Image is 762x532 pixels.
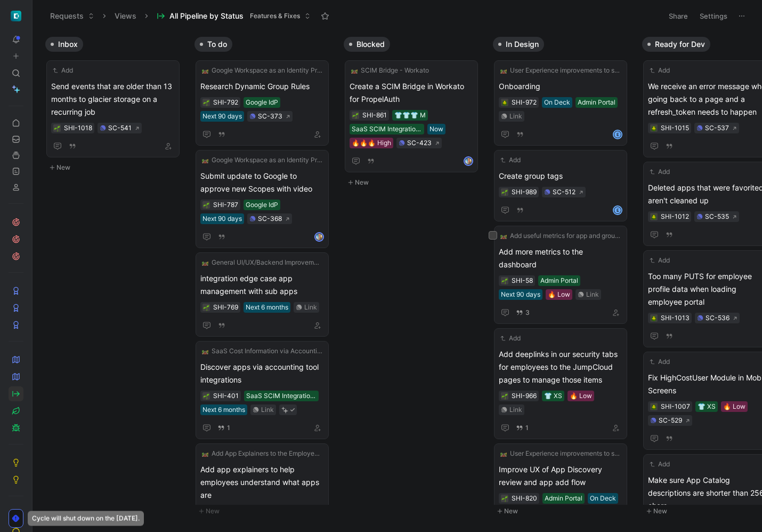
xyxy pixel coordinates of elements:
div: SC-536 [706,313,729,323]
img: 🛤️ [202,348,208,354]
div: Google IdP [246,200,278,210]
img: 🌱 [501,189,508,196]
span: Create group tags [499,170,622,182]
button: 🪲 [650,124,658,132]
span: Google Workspace as an Identity Provider (IdP) Integration [212,65,322,76]
div: SHI-861 [362,110,387,121]
div: 🔥 Low [723,401,745,412]
button: New [45,161,186,174]
div: SHI-989 [512,187,537,197]
button: 🛤️SaaS Cost Information via Accounting Integrations [200,346,324,356]
span: SCIM Bridge - Workato [361,65,429,76]
div: SC-368 [258,213,282,224]
div: 🌱 [202,99,210,106]
img: 🌱 [203,393,209,400]
button: 1 [215,422,232,434]
img: 🛤️ [500,450,507,457]
img: 🪲 [651,214,657,220]
img: 🛤️ [351,67,358,74]
div: E [614,207,621,214]
div: Admin Portal [578,97,615,108]
img: 🛤️ [202,259,208,266]
button: 🌱 [501,277,508,284]
span: Inbox [58,39,78,50]
button: 3 [514,307,532,319]
div: To doNew [190,32,339,523]
button: 🌱 [352,112,359,119]
div: 🔥 Low [548,289,570,300]
button: 🛤️General UI/UX/Backend Improvements [200,257,324,268]
img: 🌱 [203,305,209,311]
span: Create a SCIM Bridge in Workato for PropelAuth [350,80,473,106]
img: 🌱 [501,278,508,284]
div: 🌱 [501,188,508,196]
button: Add [499,333,522,344]
div: SHI-787 [213,200,238,210]
div: SHI-1015 [661,123,689,133]
span: Add more metrics to the dashboard [499,245,622,271]
button: Views [110,8,141,24]
button: 🛤️Google Workspace as an Identity Provider (IdP) Integration [200,65,324,76]
div: 🪲 [650,213,658,220]
div: SC-537 [705,123,729,133]
span: 3 [525,309,530,316]
div: 🌱 [53,124,61,132]
a: AddAdd deeplinks in our security tabs for employees to the JumpCloud pages to manage those items👕... [494,328,627,439]
button: 🌱 [202,201,210,209]
div: SC-529 [659,415,682,426]
img: 🌱 [54,125,60,132]
div: 🌱 [202,304,210,311]
img: avatar [465,157,472,165]
span: integration edge case app management with sub apps [200,272,324,298]
div: SHI-972 [512,97,537,108]
img: 🛤️ [500,233,507,239]
div: SC-512 [553,187,575,197]
div: InboxNew [41,32,190,179]
span: All Pipeline by Status [169,11,244,21]
button: Ready for Dev [642,37,710,52]
span: 1 [227,425,230,431]
button: Inbox [45,37,83,52]
span: Add deeplinks in our security tabs for employees to the JumpCloud pages to manage those items [499,348,622,386]
button: 🌱 [501,392,508,400]
div: Next 6 months [246,302,288,313]
button: 1 [514,422,531,434]
img: ShiftControl [11,11,21,21]
button: Requests [45,8,99,24]
span: Send events that are older than 13 months to glacier storage on a recurring job [51,80,175,118]
span: Add useful metrics for app and group membership changes [510,231,621,241]
img: 🪲 [651,404,657,410]
button: New [344,176,484,189]
button: 🪲 [501,99,508,106]
div: SHI-769 [213,302,238,313]
span: SaaS Cost Information via Accounting Integrations [212,346,322,356]
img: 🪲 [501,100,508,106]
a: 🛤️User Experience improvements to support Google workspace as an IdPOnboardingOn DeckAdmin Portal... [494,60,627,146]
img: 🌱 [203,100,209,106]
span: 1 [525,425,529,431]
div: Next 90 days [501,289,540,300]
div: Admin Portal [540,275,578,286]
span: Onboarding [499,80,622,93]
a: 🛤️SaaS Cost Information via Accounting IntegrationsDiscover apps via accounting tool integrations... [196,341,329,439]
button: 🪲 [650,314,658,322]
div: 🔥 Low [570,391,592,401]
span: Blocked [356,39,385,50]
div: SHI-401 [213,391,239,401]
button: New [493,505,634,518]
div: E [614,131,621,138]
button: Add [648,255,671,266]
button: 🛤️Google Workspace as an Identity Provider (IdP) Integration [200,155,324,165]
div: SC-535 [705,211,729,222]
div: Google IdP [246,97,278,108]
div: SHI-58 [512,275,533,286]
div: 👕👕👕 M [394,110,426,121]
span: To do [207,39,227,50]
img: 🛤️ [202,450,208,457]
div: SHI-1007 [661,401,690,412]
